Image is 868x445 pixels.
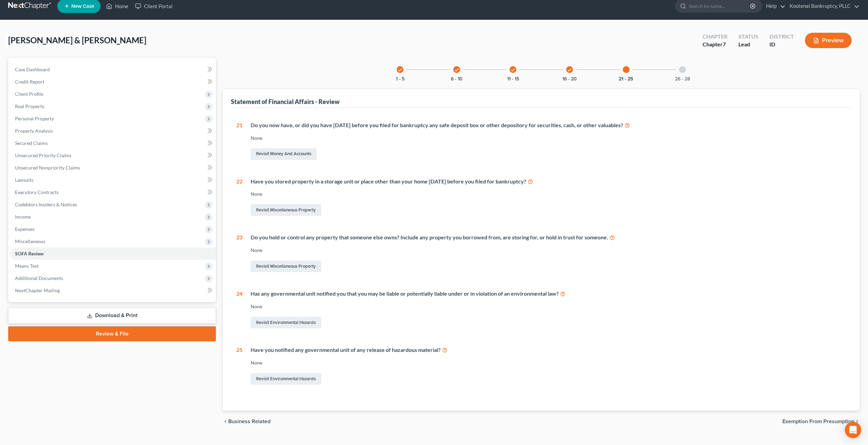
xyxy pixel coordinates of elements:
a: Lawsuits [10,174,216,186]
span: Means Test [15,263,39,269]
span: Client Profile [15,91,43,97]
div: 21 [236,121,242,161]
a: Review & File [8,326,216,341]
span: [PERSON_NAME] & [PERSON_NAME] [8,35,146,45]
a: Revisit Money and Accounts [251,148,317,160]
div: None [251,303,846,310]
button: Preview [805,33,852,48]
a: Revisit Miscellaneous Property [251,261,321,272]
div: None [251,359,846,366]
div: 24 [236,290,242,330]
i: check [398,68,402,72]
button: 6 - 10 [451,77,462,81]
span: Exemption from Presumption [782,419,854,424]
div: 25 [236,346,242,386]
span: Case Dashboard [15,66,50,72]
div: Lead [738,41,759,48]
a: Download & Print [8,308,216,324]
div: District [769,33,794,41]
div: Do you hold or control any property that someone else owns? Include any property you borrowed fro... [251,234,846,241]
i: chevron_left [223,419,228,424]
a: Revisit Environmental Hazards [251,373,321,385]
i: check [567,68,572,72]
div: Have you stored property in a storage unit or place other than your home [DATE] before you filed ... [251,178,846,186]
div: None [251,135,846,142]
a: Property Analysis [10,125,216,137]
i: check [454,68,459,72]
i: chevron_right [854,419,860,424]
a: SOFA Review [10,248,216,260]
span: Unsecured Nonpriority Claims [15,165,80,170]
span: Expenses [15,226,34,232]
span: NextChapter Mailing [15,287,60,293]
span: New Case [71,4,94,9]
span: Unsecured Priority Claims [15,152,71,158]
span: SOFA Review [15,251,44,256]
a: Unsecured Priority Claims [10,149,216,162]
span: 7 [723,41,726,47]
span: Secured Claims [15,140,48,146]
button: 16 - 20 [562,77,577,81]
div: Statement of Financial Affairs - Review [231,98,340,106]
div: 23 [236,234,242,273]
a: Unsecured Nonpriority Claims [10,162,216,174]
div: 22 [236,178,242,218]
span: Business Related [228,419,270,424]
span: Real Property [15,103,44,109]
span: Income [15,214,31,220]
a: Case Dashboard [10,63,216,76]
button: 26 - 28 [675,77,690,81]
div: Status [738,33,759,41]
div: Has any governmental unit notified you that you may be liable or potentially liable under or in v... [251,290,846,298]
a: NextChapter Mailing [10,284,216,297]
div: Have you notified any governmental unit of any release of hazardous material? [251,346,846,354]
button: Exemption from Presumption chevron_right [782,419,860,424]
a: Credit Report [10,76,216,88]
span: Codebtors Insiders & Notices [15,202,77,207]
a: Revisit Environmental Hazards [251,317,321,328]
button: chevron_left Business Related [223,419,270,424]
span: Executory Contracts [15,189,59,195]
div: Do you now have, or did you have [DATE] before you filed for bankruptcy any safe deposit box or o... [251,121,846,129]
div: ID [769,41,794,48]
div: Open Intercom Messenger [845,422,861,438]
div: Chapter [703,33,727,41]
button: 11 - 15 [507,77,519,81]
button: 1 - 5 [396,77,404,81]
span: Property Analysis [15,128,53,134]
span: Lawsuits [15,177,33,183]
div: None [251,191,846,197]
div: None [251,247,846,254]
span: Credit Report [15,79,44,85]
span: Additional Documents [15,275,63,281]
a: Secured Claims [10,137,216,149]
i: check [511,68,515,72]
div: Chapter [703,41,727,48]
button: 21 - 25 [619,77,633,81]
span: Miscellaneous [15,238,45,244]
a: Revisit Miscellaneous Property [251,204,321,216]
a: Executory Contracts [10,186,216,198]
span: Personal Property [15,116,54,121]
